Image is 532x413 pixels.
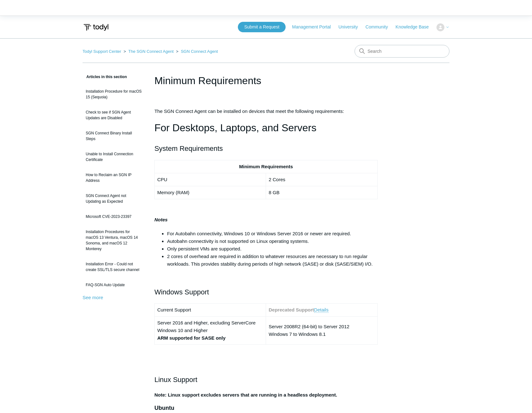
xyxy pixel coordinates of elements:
strong: Deprecated Support [269,307,314,312]
a: Check to see if SGN Agent Updates are Disabled [83,106,145,124]
a: SGN Connect Agent [181,49,218,54]
li: Todyl Support Center [83,49,122,54]
td: Server 2016 and Higher, excluding ServerCore Windows 10 and Higher [155,317,266,345]
li: For Autobahn connectivity, Windows 10 or Windows Server 2016 or newer are required. [167,230,378,237]
a: Unable to Install Connection Certificate [83,148,145,166]
td: 8 GB [266,186,377,199]
a: How to Reclaim an SGN IP Address [83,169,145,187]
span: Articles in this section [83,75,127,79]
a: SGN Connect Binary Install Steps [83,127,145,145]
strong: Note: Linux support excludes servers that are running in a headless deployment. [154,392,337,398]
a: FAQ-SGN Auto Update [83,279,145,291]
img: Todyl Support Center Help Center home page [83,22,109,33]
a: Installation Procedures for macOS 13 Ventura, macOS 14 Sonoma, and macOS 12 Monterey [83,226,145,255]
strong: Notes [154,217,168,222]
li: 2 cores of overhead are required in addition to whatever resources are necessary to run regular w... [167,253,378,268]
span: Windows Support [154,288,209,296]
strong: Minimum Requirements [239,164,293,169]
td: Current Support [155,304,266,317]
td: CPU [155,173,266,186]
h1: Minimum Requirements [154,73,378,88]
a: Installation Error - Could not create SSL/TLS secure channel [83,258,145,276]
a: University [338,24,364,30]
a: Installation Procedure for macOS 15 (Sequoia) [83,85,145,103]
li: SGN Connect Agent [175,49,218,54]
a: Details [314,307,329,313]
li: Only persistent VMs are supported. [167,245,378,253]
span: Ubuntu [154,405,174,411]
td: Memory (RAM) [155,186,266,199]
span: The SGN Connect Agent can be installed on devices that meet the following requirements: [154,108,344,114]
li: The SGN Connect Agent [122,49,175,54]
td: 2 Cores [266,173,377,186]
a: Todyl Support Center [83,49,121,54]
a: SGN Connect Agent not Updating as Expected [83,190,145,207]
a: The SGN Connect Agent [128,49,174,54]
span: For Desktops, Laptops, and Servers [154,122,316,133]
a: Microsoft CVE-2023-23397 [83,211,145,223]
a: Community [366,24,394,30]
a: Management Portal [292,24,337,30]
td: Server 2008R2 (64-bit) to Server 2012 Windows 7 to Windows 8.1 [266,317,377,345]
li: Autobahn connectivity is not supported on Linux operating systems. [167,237,378,245]
a: Knowledge Base [396,24,435,30]
strong: ARM supported for SASE only [157,335,226,341]
a: Submit a Request [238,22,286,32]
span: System Requirements [154,145,223,152]
input: Search [355,45,449,58]
a: See more [83,295,103,300]
span: Linux Support [154,376,197,384]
